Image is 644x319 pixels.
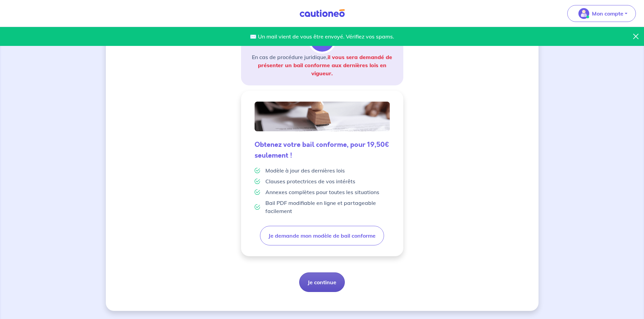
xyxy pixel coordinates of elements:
[578,8,589,19] img: illu_account_valid_menu.svg
[255,102,390,131] img: valid-lease.png
[592,9,623,18] p: Mon compte
[265,188,379,196] p: Annexes complètes pour toutes les situations
[265,166,345,175] p: Modèle à jour des dernières lois
[258,54,392,77] strong: il vous sera demandé de présenter un bail conforme aux dernières lois en vigueur.
[299,272,345,292] button: Je continue
[297,9,348,18] img: Cautioneo
[265,177,355,185] p: Clauses protectrices de vos intérêts
[260,226,384,245] button: Je demande mon modèle de bail conforme
[567,5,636,22] button: illu_account_valid_menu.svgMon compte
[255,139,390,161] h5: Obtenez votre bail conforme, pour 19,50€ seulement !
[249,53,395,77] p: En cas de procédure juridique,
[265,199,390,215] p: Bail PDF modifiable en ligne et partageable facilement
